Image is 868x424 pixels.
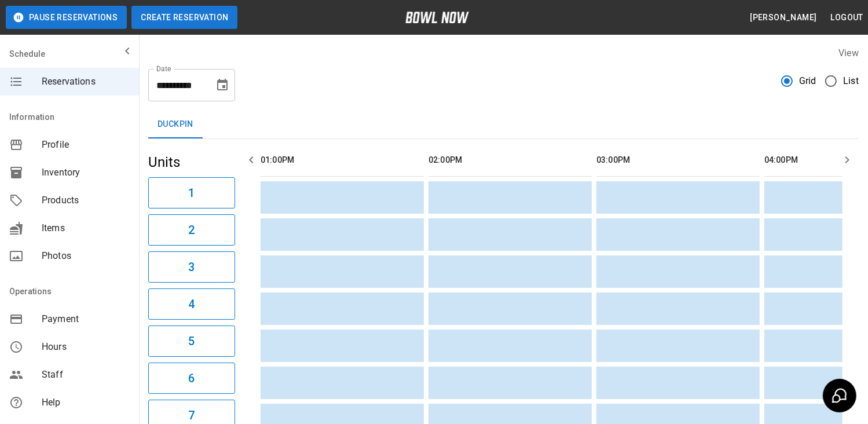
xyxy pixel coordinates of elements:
h5: Units [148,153,235,171]
span: Staff [42,368,130,382]
button: 2 [148,214,235,246]
button: 1 [148,177,235,209]
span: Photos [42,249,130,263]
span: Reservations [42,75,130,89]
th: 03:00PM [596,144,760,177]
h6: 3 [188,258,195,276]
button: [PERSON_NAME] [745,7,821,28]
h6: 6 [188,369,195,388]
span: Payment [42,312,130,326]
div: inventory tabs [148,111,859,138]
th: 01:00PM [261,144,424,177]
h6: 5 [188,332,195,350]
span: Hours [42,340,130,354]
h6: 1 [188,184,195,202]
button: Duckpin [148,111,203,138]
span: Profile [42,138,130,152]
label: View [838,47,859,59]
span: Items [42,221,130,235]
span: List [843,74,859,88]
button: Logout [826,7,868,28]
span: Inventory [42,166,130,180]
button: Pause Reservations [6,6,127,29]
button: Choose date, selected date is Aug 21, 2025 [211,74,234,97]
button: 3 [148,251,235,283]
button: Create Reservation [131,6,237,29]
button: 5 [148,326,235,357]
h6: 2 [188,221,195,239]
th: 02:00PM [428,144,592,177]
span: Products [42,193,130,207]
img: logo [405,12,469,23]
h6: 4 [188,295,195,313]
span: Help [42,396,130,410]
button: 4 [148,288,235,320]
button: 6 [148,363,235,394]
span: Grid [799,74,816,88]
